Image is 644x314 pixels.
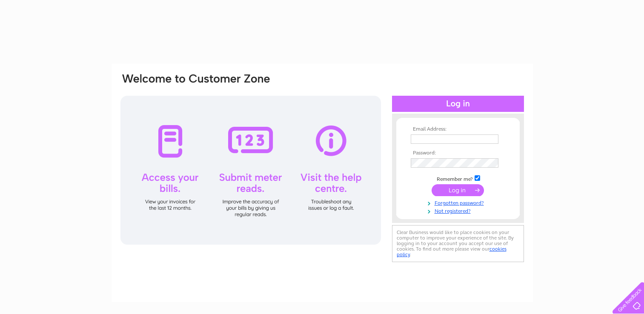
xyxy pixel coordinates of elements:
a: Forgotten password? [411,198,507,206]
a: cookies policy [397,246,507,257]
div: Clear Business would like to place cookies on your computer to improve your experience of the sit... [392,225,524,262]
td: Remember me? [409,174,507,183]
input: Submit [432,184,484,196]
a: Not registered? [411,206,507,214]
th: Password: [409,150,507,156]
th: Email Address: [409,126,507,132]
